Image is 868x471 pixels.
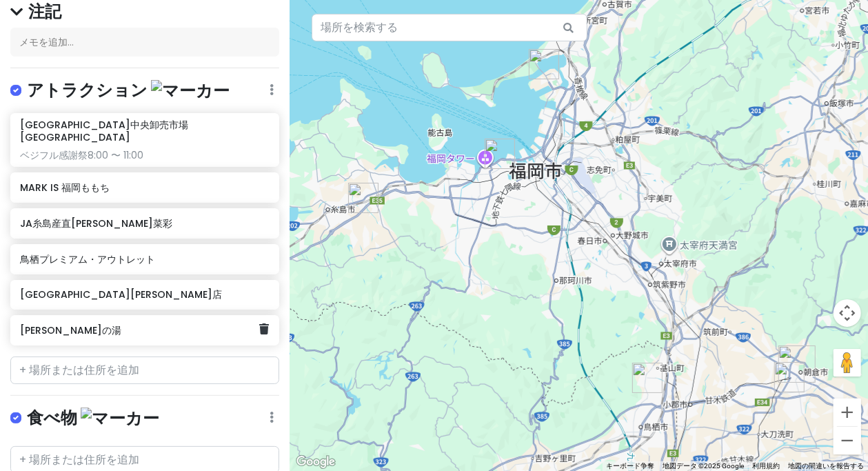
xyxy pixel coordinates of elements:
div: 鳥栖プレミアム・アウトレット [632,363,663,393]
button: ズームアウト [834,427,861,454]
div: HOTEL AZ 福岡甘木インター店 [774,362,805,392]
font: ベジフル感謝祭8:00 〜 11:00 [20,148,143,162]
button: 地図上にペグマンを落として、ストリートビューを開きます [834,349,861,377]
a: 利用規約（新しいタブで開きます） [752,462,780,470]
div: MARK IS 福岡ももち [485,139,515,169]
font: 地図データ ©2025 Google [663,462,744,470]
font: [GEOGRAPHIC_DATA]中央卸売市場[GEOGRAPHIC_DATA] [20,118,188,144]
img: グーグル [293,453,339,471]
font: JA糸島産直[PERSON_NAME]菜彩 [20,217,172,230]
div: 卑弥呼ロマンの湯 [778,345,816,383]
a: 地図の間違いを報告する [788,462,864,470]
div: 福岡市中央卸売市場青果市場 [529,49,559,79]
font: メモを追加... [19,35,74,49]
font: 利用規約 [752,462,780,470]
input: 場所を検索する [312,14,587,41]
button: 地図のカメラ コントロール [834,299,861,327]
input: + 場所または住所を追加 [10,357,279,384]
div: JA糸島産直市場 伊都菜彩 [348,183,379,213]
font: [PERSON_NAME]の湯 [20,323,121,337]
img: マーカー [151,80,230,101]
font: 鳥栖プレミアム・アウトレット [20,252,155,266]
a: Google マップでこの地域を開きます（新しいウィンドウが開きます） [293,453,339,471]
a: Delete place [259,321,269,339]
button: ズームイン [834,399,861,426]
font: [GEOGRAPHIC_DATA][PERSON_NAME]店 [20,288,222,301]
font: MARK IS 福岡ももち [20,181,110,194]
font: アトラクション [27,79,148,101]
img: マーカー [81,408,159,429]
font: キーボード争奪 [606,462,654,470]
font: 食べ物 [27,406,77,429]
button: キーボード争奪 [606,461,654,471]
